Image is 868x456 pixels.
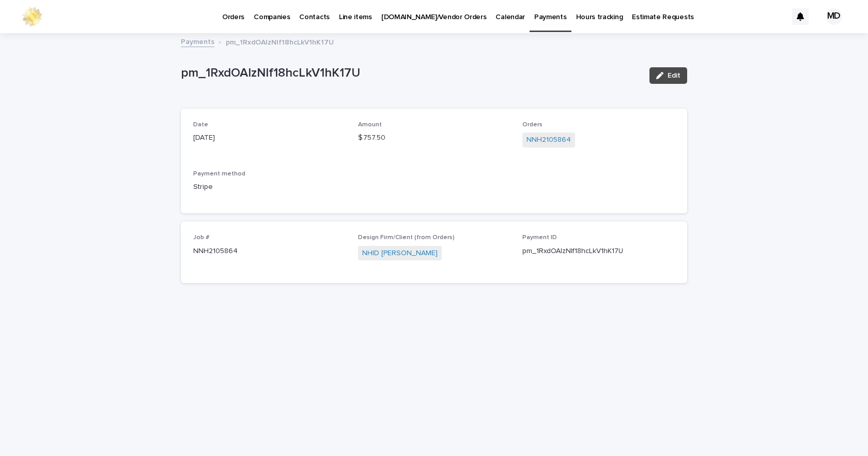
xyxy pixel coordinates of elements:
p: [DATE] [193,133,346,143]
p: pm_1RxdOAIzNIf18hcLkV1hK17U [226,36,334,47]
span: Amount [358,122,382,128]
span: Edit [668,72,680,79]
span: Job # [193,234,209,241]
a: NNH2105864 [526,135,571,145]
p: pm_1RxdOAIzNIf18hcLkV1hK17U [181,66,641,81]
span: Payment ID [522,234,557,241]
img: 0ffKfDbyRa2Iv8hnaAqg [21,6,43,27]
span: Design Firm/Client (from Orders) [358,234,455,241]
button: Edit [649,67,687,84]
span: Date [193,122,208,128]
a: Payments [181,35,214,47]
p: Stripe [193,182,346,193]
span: Orders [522,122,542,128]
p: pm_1RxdOAIzNIf18hcLkV1hK17U [522,246,675,257]
a: NHID [PERSON_NAME] [362,248,438,259]
div: MD [826,8,842,25]
span: Payment method [193,171,245,177]
p: $ 757.50 [358,133,510,143]
p: NNH2105864 [193,246,346,257]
